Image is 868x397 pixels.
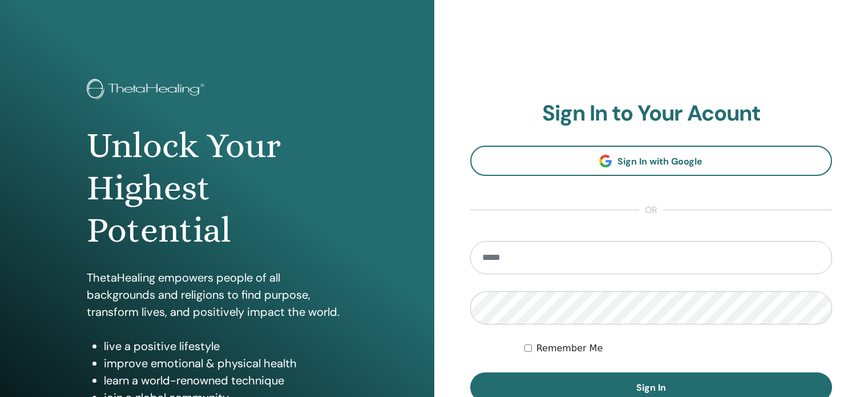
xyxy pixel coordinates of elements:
[470,146,833,176] a: Sign In with Google
[536,342,603,355] label: Remember Me
[87,125,348,252] h1: Unlock Your Highest Potential
[617,155,703,167] span: Sign In with Google
[636,382,666,394] span: Sign In
[104,372,348,389] li: learn a world-renowned technique
[470,101,833,127] h2: Sign In to Your Acount
[524,342,832,355] div: Keep me authenticated indefinitely or until I manually logout
[104,355,348,372] li: improve emotional & physical health
[639,203,663,217] span: or
[87,269,348,320] p: ThetaHealing empowers people of all backgrounds and religions to find purpose, transform lives, a...
[104,338,348,355] li: live a positive lifestyle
